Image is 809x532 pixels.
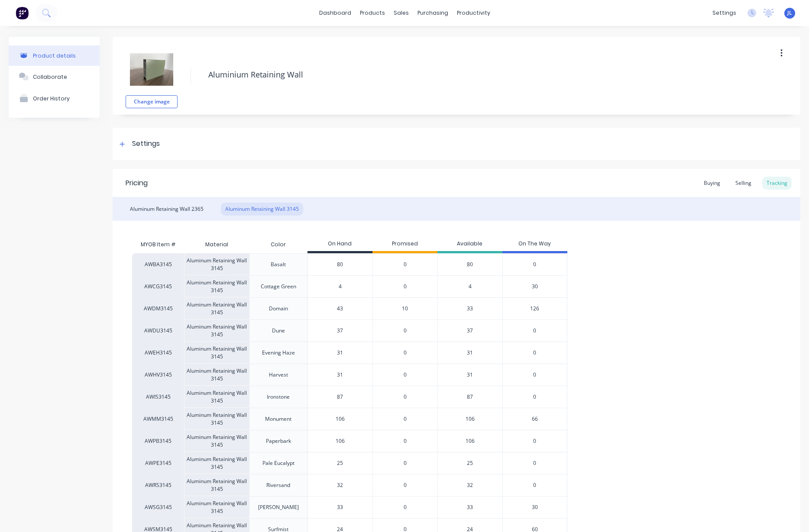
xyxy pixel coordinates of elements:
div: AWCG3145 [132,275,184,297]
span: 0 [404,327,407,335]
div: 31 [308,364,372,386]
div: MYOB Item # [132,236,184,253]
div: Aluminum Retaining Wall 3145 [184,364,249,386]
div: 43 [308,298,372,319]
div: Aluminum Retaining Wall 3145 [184,430,249,452]
span: 30 [532,503,538,511]
div: AWPE3145 [132,452,184,474]
span: 0 [533,459,536,467]
a: dashboard [315,6,356,19]
div: [PERSON_NAME] [258,503,299,511]
textarea: Aluminium Retaining Wall [204,64,733,85]
div: Aluminum Retaining Wall 3145 [184,452,249,474]
div: Product details [33,52,76,59]
div: 80 [308,254,372,275]
div: Pale Eucalypt [262,459,294,467]
div: productivity [453,6,495,19]
div: Aluminum Retaining Wall 3145 [184,474,249,496]
div: 106 [437,408,502,430]
div: sales [389,6,413,19]
div: Aluminum Retaining Wall 2365 [126,203,208,216]
div: Basalt [271,261,286,268]
div: Aluminum Retaining Wall 3145 [184,496,249,518]
span: 0 [404,437,407,445]
span: 0 [533,481,536,489]
div: Aluminum Retaining Wall 3145 [184,408,249,430]
div: Aluminum Retaining Wall 3145 [184,386,249,408]
span: 0 [533,261,536,268]
button: Collaborate [9,66,100,87]
div: settings [708,6,741,19]
div: Promised [372,236,437,253]
div: Available [437,236,502,253]
div: On The Way [502,236,567,253]
div: 87 [437,386,502,408]
span: 0 [404,261,407,268]
div: 31 [437,364,502,386]
div: Aluminum Retaining Wall 3145 [184,275,249,297]
div: purchasing [413,6,453,19]
div: Aluminum Retaining Wall 3145 [184,297,249,319]
span: 0 [533,327,536,335]
div: 32 [437,474,502,496]
div: Paperbark [266,437,291,445]
div: AWIS3145 [132,386,184,408]
div: Aluminum Retaining Wall 3145 [184,319,249,342]
button: Product details [9,45,100,66]
div: Ironstone [267,393,290,401]
div: 37 [308,320,372,342]
span: 0 [533,349,536,357]
div: Settings [132,139,160,149]
span: 0 [404,503,407,511]
div: Riversand [266,481,290,489]
span: 0 [404,349,407,357]
div: 106 [437,430,502,452]
div: 32 [308,474,372,496]
img: file [130,48,173,91]
div: Dune [272,327,285,335]
div: Selling [731,177,756,190]
div: 25 [308,452,372,474]
div: 106 [308,430,372,452]
div: Collaborate [33,74,67,80]
div: AWDU3145 [132,319,184,342]
div: AWPB3145 [132,430,184,452]
div: AWHV3145 [132,364,184,386]
span: 0 [533,393,536,401]
div: AWSG3145 [132,496,184,518]
button: Order History [9,87,100,109]
div: Buying [699,177,725,190]
span: 0 [404,459,407,467]
img: Factory [16,6,29,19]
div: Aluminum Retaining Wall 3145 [184,342,249,364]
div: 25 [437,452,502,474]
div: 4 [308,276,372,297]
span: 66 [532,415,538,423]
div: Pricing [126,178,148,188]
div: Aluminum Retaining Wall 3145 [184,253,249,275]
div: 80 [437,253,502,275]
div: AWEH3145 [132,342,184,364]
span: 126 [530,305,539,313]
span: 0 [404,481,407,489]
span: 0 [404,415,407,423]
button: Change image [126,95,178,108]
div: Order History [33,95,70,102]
div: Color [264,234,293,255]
span: 0 [404,371,407,379]
div: Monument [265,415,291,423]
div: 87 [308,386,372,408]
div: 33 [437,496,502,518]
div: 37 [437,319,502,342]
div: Cottage Green [261,283,296,290]
span: 30 [532,283,538,290]
div: Aluminum Retaining Wall 3145 [221,203,303,216]
div: Material [184,236,249,253]
div: Domain [269,305,288,313]
div: 4 [437,275,502,297]
div: products [356,6,389,19]
div: AWMM3145 [132,408,184,430]
span: 0 [404,393,407,401]
div: 106 [308,408,372,430]
div: AWBA3145 [132,253,184,275]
